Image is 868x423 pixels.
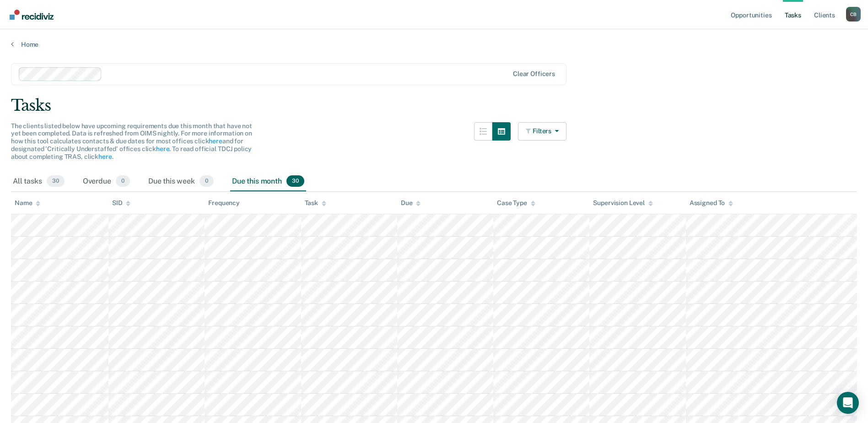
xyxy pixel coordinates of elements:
span: 0 [199,175,214,187]
span: 30 [47,175,65,187]
div: Supervision Level [593,199,653,207]
div: Due this week0 [146,172,216,192]
img: Recidiviz [10,10,54,20]
button: Profile dropdown button [846,7,861,22]
div: Due [401,199,421,207]
span: 0 [116,175,130,187]
div: Frequency [208,199,240,207]
a: here [98,153,112,160]
a: here [156,145,169,152]
div: Assigned To [690,199,733,207]
div: All tasks30 [11,172,66,192]
div: Case Type [497,199,535,207]
a: Home [11,40,857,49]
span: 30 [286,175,304,187]
a: here [209,137,222,145]
div: C B [846,7,861,22]
button: Filters [518,122,566,141]
div: Tasks [11,96,857,115]
div: Due this month30 [230,172,306,192]
div: Clear officers [513,70,555,78]
span: The clients listed below have upcoming requirements due this month that have not yet been complet... [11,122,252,160]
div: Overdue0 [81,172,132,192]
div: Name [15,199,40,207]
div: Open Intercom Messenger [837,392,859,414]
div: SID [112,199,131,207]
div: Task [305,199,326,207]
